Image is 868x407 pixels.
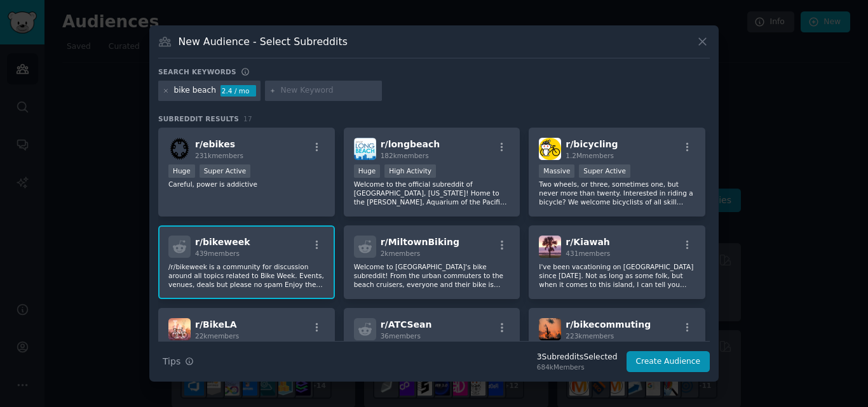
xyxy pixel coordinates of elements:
div: Huge [354,164,381,178]
div: 684k Members [537,363,618,371]
div: Super Active [200,164,251,178]
img: longbeach [354,138,376,160]
img: ebikes [168,138,191,160]
div: bike beach [174,85,217,97]
span: 182k members [381,152,429,159]
p: Careful, power is addictive [168,180,325,189]
span: r/ bikeweek [195,237,250,247]
p: Welcome to the official subreddit of [GEOGRAPHIC_DATA], [US_STATE]! Home to the [PERSON_NAME], Aq... [354,180,510,206]
span: Tips [163,355,180,368]
img: bicycling [539,138,561,160]
span: 431 members [566,250,610,257]
img: Kiawah [539,236,561,258]
span: 36 members [381,332,421,340]
p: I've been vacationing on [GEOGRAPHIC_DATA] since [DATE]. Not as long as some folk, but when it co... [539,262,695,289]
span: r/ Kiawah [566,237,609,247]
span: r/ longbeach [381,139,440,149]
span: r/ ATCSean [381,319,432,330]
img: BikeLA [168,318,191,340]
button: Tips [158,350,198,373]
span: 17 [243,115,252,123]
img: bikecommuting [539,318,561,340]
div: Massive [539,164,574,178]
span: 22k members [195,332,239,340]
h3: New Audience - Select Subreddits [179,35,348,48]
div: 3 Subreddit s Selected [537,352,618,363]
div: High Activity [384,164,436,178]
span: r/ bikecommuting [566,319,651,330]
p: /r/bikeweek is a community for discussion around all topics related to Bike Week. Events, venues,... [168,262,325,289]
span: r/ bicycling [566,139,618,149]
div: Super Active [579,164,630,178]
span: 1.2M members [566,152,614,159]
span: 223k members [566,332,614,340]
span: 439 members [195,250,240,257]
div: 2.4 / mo [220,85,256,97]
p: Two wheels, or three, sometimes one, but never more than twenty. Interested in riding a bicycle? ... [539,180,695,206]
span: 231k members [195,152,243,159]
span: Subreddit Results [158,114,239,123]
button: Create Audience [627,351,710,373]
h3: Search keywords [158,67,236,76]
span: 2k members [381,250,421,257]
p: Welcome to [GEOGRAPHIC_DATA]'s bike subreddit! From the urban commuters to the beach cruisers, ev... [354,262,510,289]
span: r/ BikeLA [195,319,237,330]
span: r/ MiltownBiking [381,237,459,247]
div: Huge [168,164,195,178]
span: r/ ebikes [195,139,235,149]
input: New Keyword [281,85,377,97]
